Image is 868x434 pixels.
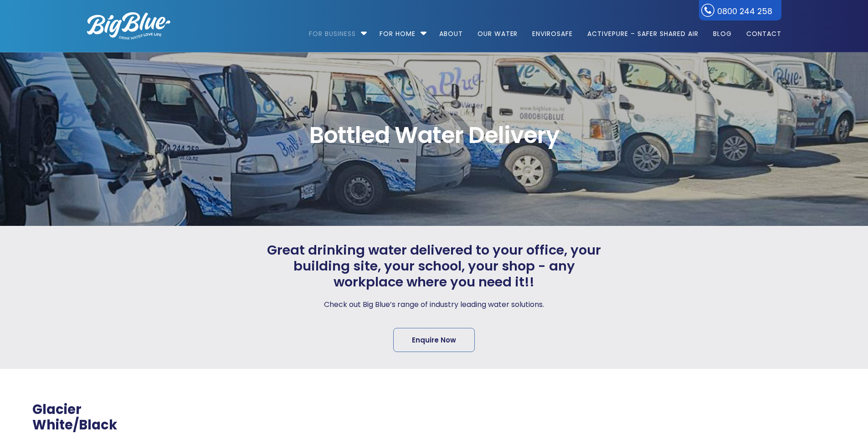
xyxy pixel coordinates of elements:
a: Glacier [32,400,82,419]
a: Enquire Now [393,328,475,352]
img: logo [87,12,170,40]
p: Check out Big Blue’s range of industry leading water solutions. [265,298,604,311]
a: White/Black [32,416,117,434]
span: Great drinking water delivered to your office, your building site, your school, your shop - any w... [265,242,604,290]
span: Bottled Water Delivery [87,124,781,147]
